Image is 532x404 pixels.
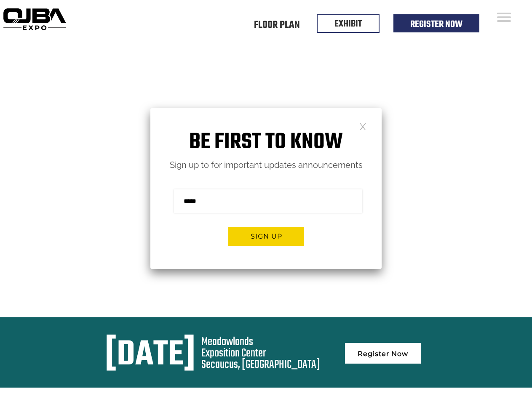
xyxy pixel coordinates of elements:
a: Close [359,122,366,130]
div: [DATE] [105,336,195,375]
button: Sign up [228,227,304,246]
p: Sign up to for important updates announcements [150,158,382,173]
a: Register Now [410,17,462,32]
a: Register Now [345,343,421,364]
div: Meadowlands Exposition Center Secaucus, [GEOGRAPHIC_DATA] [201,336,320,370]
h1: Be first to know [150,129,382,156]
a: EXHIBIT [334,17,362,31]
